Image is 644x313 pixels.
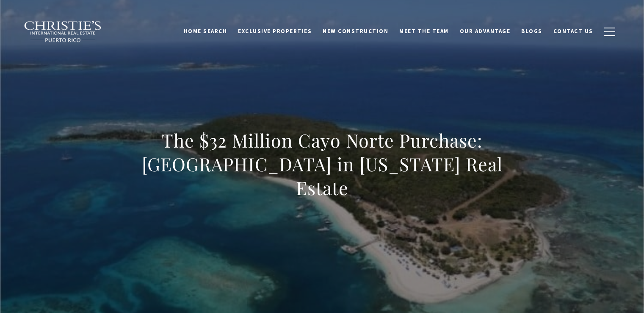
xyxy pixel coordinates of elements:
[323,28,388,35] span: New Construction
[454,23,516,39] a: Our Advantage
[553,28,593,35] span: Contact Us
[238,28,312,35] span: Exclusive Properties
[317,23,394,39] a: New Construction
[232,23,317,39] a: Exclusive Properties
[178,23,233,39] a: Home Search
[24,21,102,43] img: Christie's International Real Estate black text logo
[135,129,509,200] h1: The $32 Million Cayo Norte Purchase: [GEOGRAPHIC_DATA] in [US_STATE] Real Estate
[521,28,542,35] span: Blogs
[516,23,548,39] a: Blogs
[394,23,454,39] a: Meet the Team
[460,28,511,35] span: Our Advantage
